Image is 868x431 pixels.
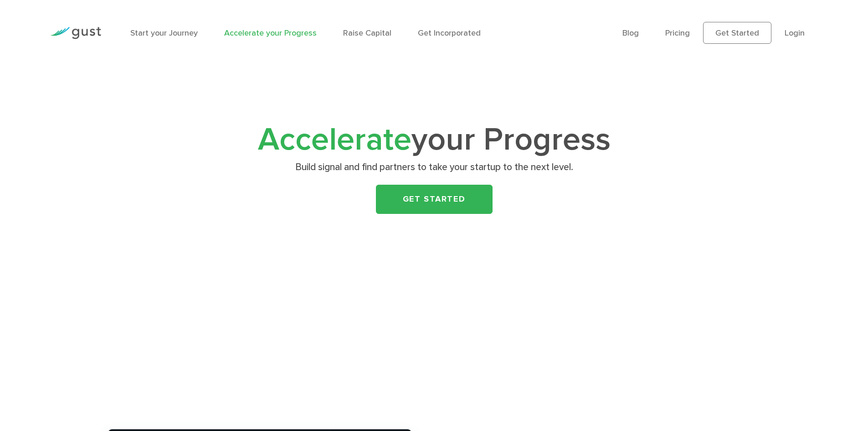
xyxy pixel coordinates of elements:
a: Start your Journey [130,28,198,38]
a: Get Started [376,185,493,214]
p: Build signal and find partners to take your startup to the next level. [257,161,611,174]
a: Login [785,28,805,38]
a: Get Incorporated [418,28,481,38]
h1: your Progress [254,125,614,155]
a: Get Started [703,22,771,44]
a: Pricing [665,28,690,38]
a: Blog [622,28,639,38]
a: Accelerate your Progress [224,28,317,38]
a: Raise Capital [343,28,391,38]
img: Gust Logo [50,27,101,39]
span: Accelerate [258,120,411,159]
